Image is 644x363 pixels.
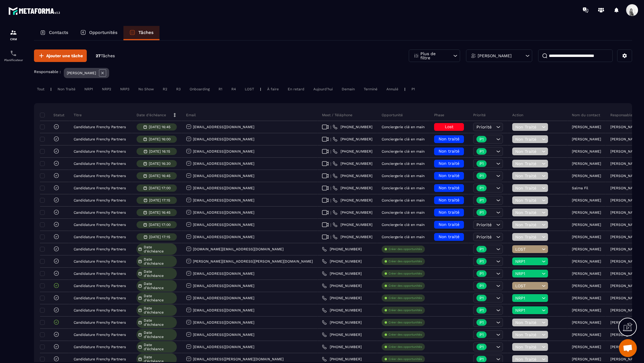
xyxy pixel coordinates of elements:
p: [PERSON_NAME] [572,284,601,288]
span: | [330,198,331,203]
p: Candidature Frenchy Partners [74,137,126,141]
p: Date d’échéance [137,113,166,117]
p: Candidature Frenchy Partners [74,272,126,276]
p: Statut [41,113,64,117]
span: | [330,162,331,166]
p: [PERSON_NAME] [610,125,640,129]
p: CRM [1,38,25,41]
a: [PHONE_NUMBER] [333,222,372,227]
p: [PERSON_NAME] [610,259,640,263]
p: [PERSON_NAME] [610,149,640,153]
a: [PHONE_NUMBER] [322,320,362,325]
p: Conciergerie clé en main [382,137,425,141]
span: Non Traité [515,161,540,166]
span: Non Traité [515,125,540,129]
span: | [330,137,331,142]
p: P1 [479,296,484,300]
p: [PERSON_NAME] [610,247,640,251]
p: [PERSON_NAME] [572,247,601,251]
p: [PERSON_NAME] [478,54,512,58]
p: [PERSON_NAME] [572,223,601,227]
p: Conciergerie clé en main [382,125,425,129]
p: Créer des opportunités [388,272,422,276]
span: Non Traité [515,173,540,178]
div: Non Traité [55,86,78,93]
p: Candidature Frenchy Partners [74,235,126,239]
p: Salma Fil [572,186,588,190]
span: Non traité [439,173,459,178]
p: Candidature Frenchy Partners [74,259,126,263]
p: [PERSON_NAME] [572,210,601,215]
p: Candidature Frenchy Partners [74,223,126,227]
a: [PHONE_NUMBER] [322,345,362,349]
span: Non traité [439,136,459,141]
p: P1 [479,162,484,166]
p: [DATE] 16:30 [149,162,171,166]
p: [PERSON_NAME] [572,308,601,312]
div: NRP1 [81,86,96,93]
p: [PERSON_NAME] [610,333,640,337]
p: [PERSON_NAME] [610,223,640,227]
p: [PERSON_NAME] [610,345,640,349]
span: Non Traité [515,137,540,142]
p: 27 [96,53,115,59]
span: Non Traité [515,235,540,239]
p: [PERSON_NAME] [610,296,640,300]
p: P1 [479,174,484,178]
p: P1 [479,333,484,337]
div: R2 [160,86,170,93]
span: Date d’échéance [144,343,175,351]
span: Non traité [439,198,459,202]
p: Créer des opportunités [388,259,422,263]
div: Onboarding [187,86,213,93]
p: [DATE] 16:45 [149,210,171,215]
p: Plus de filtre [420,52,447,60]
img: formation [10,29,17,36]
a: Tâches [123,26,160,40]
p: Créer des opportunités [388,320,422,325]
p: [DATE] 16:00 [149,137,171,141]
p: Créer des opportunités [388,247,422,251]
span: Non Traité [515,198,540,203]
p: Responsable : [34,69,61,74]
p: [PERSON_NAME] [610,284,640,288]
p: P1 [479,198,484,202]
div: Aujourd'hui [310,86,336,93]
p: Candidature Frenchy Partners [74,345,126,349]
p: Planificateur [1,58,25,62]
img: scheduler [10,50,17,57]
div: LOST [242,86,257,93]
span: | [330,186,331,190]
p: Titre [74,113,82,117]
p: P1 [479,259,484,263]
a: formationformationCRM [1,24,25,45]
p: [DATE] 17:15 [149,198,170,202]
p: Candidature Frenchy Partners [74,284,126,288]
span: Non Traité [515,357,540,362]
span: Non Traité [515,186,540,190]
a: [PHONE_NUMBER] [333,149,372,154]
p: P1 [479,149,484,153]
p: Candidature Frenchy Partners [74,333,126,337]
p: [DATE] 17:00 [149,223,171,227]
p: [PERSON_NAME] [610,174,640,178]
span: Non Traité [515,345,540,349]
a: [PHONE_NUMBER] [322,271,362,276]
p: [DATE] 17:15 [149,235,170,239]
div: Annulé [383,86,401,93]
p: [PERSON_NAME] [572,137,601,141]
p: Candidature Frenchy Partners [74,149,126,153]
a: [PHONE_NUMBER] [322,247,362,252]
p: [PERSON_NAME] [572,357,601,361]
p: [PERSON_NAME] [610,235,640,239]
p: [PERSON_NAME] [572,174,601,178]
p: Candidature Frenchy Partners [74,320,126,325]
a: [PHONE_NUMBER] [322,259,362,264]
p: [PERSON_NAME] [610,137,640,141]
span: Priorité [476,222,492,227]
p: Priorité [473,113,486,117]
p: P1 [479,320,484,325]
p: [PERSON_NAME] [610,186,640,190]
span: Non Traité [515,332,540,337]
p: P1 [479,284,484,288]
